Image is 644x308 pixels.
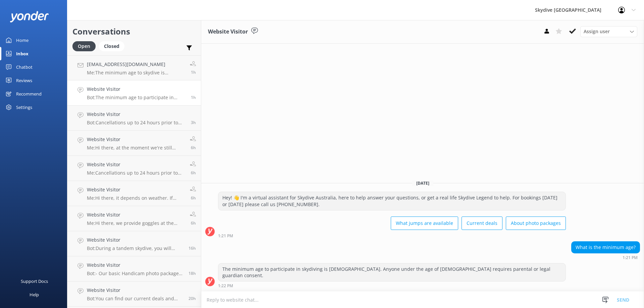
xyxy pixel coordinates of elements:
p: Me: Hi there, we provide goggles at the [GEOGRAPHIC_DATA]. If you would like to wear yours, pleas... [87,220,185,226]
a: Website VisitorMe:Hi there, we provide goggles at the [GEOGRAPHIC_DATA]. If you would like to wea... [67,206,201,231]
img: yonder-white-logo.png [10,11,49,22]
h2: Conversations [72,25,196,38]
button: What jumps are available [391,217,458,230]
span: 08:29pm 09-Aug-2025 (UTC +10:00) Australia/Brisbane [189,270,196,276]
span: 08:40am 10-Aug-2025 (UTC +10:00) Australia/Brisbane [191,170,196,176]
h4: [EMAIL_ADDRESS][DOMAIN_NAME] [87,61,185,68]
div: 01:21pm 10-Aug-2025 (UTC +10:00) Australia/Brisbane [571,255,640,260]
button: About photo packages [506,217,566,230]
span: [DATE] [412,180,433,186]
button: Current deals [462,217,502,230]
div: The minimum age to participate in skydiving is [DEMOGRAPHIC_DATA]. Anyone under the age of [DEMOG... [218,263,566,281]
span: 01:21pm 10-Aug-2025 (UTC +10:00) Australia/Brisbane [191,95,196,100]
span: 06:32pm 09-Aug-2025 (UTC +10:00) Australia/Brisbane [189,296,196,301]
div: Closed [99,41,124,51]
h4: Website Visitor [87,211,185,219]
div: Reviews [16,74,32,87]
a: Closed [99,42,128,50]
p: Me: Hi there, it depends on weather. If everything goes smoothly without delay, they would be bac... [87,195,185,201]
h4: Website Visitor [87,85,186,93]
p: Bot: You can find our current deals and special offers by visiting our specials page at [URL][DOM... [87,296,183,302]
a: Website VisitorBot:You can find our current deals and special offers by visiting our specials pag... [67,282,201,307]
div: 01:21pm 10-Aug-2025 (UTC +10:00) Australia/Brisbane [218,233,566,238]
a: Website VisitorBot:During a tandem skydive, you will experience approximately 60 seconds of freef... [67,231,201,256]
h4: Website Visitor [87,186,185,193]
h4: Website Visitor [87,287,183,294]
div: Assign User [580,26,637,37]
p: Bot: The minimum age to participate in skydiving is [DEMOGRAPHIC_DATA]. Anyone under the age of [... [87,95,186,101]
div: What is the minimum age? [572,242,640,253]
a: [EMAIL_ADDRESS][DOMAIN_NAME]Me:The minimum age to skydive is [DEMOGRAPHIC_DATA]. Anyone under 18 ... [67,55,201,80]
div: Help [30,288,39,301]
strong: 1:21 PM [623,256,638,260]
p: Bot: During a tandem skydive, you will experience approximately 60 seconds of freefall. [87,245,183,251]
a: Website VisitorMe:Hi there, it depends on weather. If everything goes smoothly without delay, the... [67,181,201,206]
h4: Website Visitor [87,261,183,269]
div: Home [16,34,29,47]
h4: Website Visitor [87,111,186,118]
div: Recommend [16,87,42,101]
p: Me: Cancellations up to 24 hours prior to departure will incur no fee, and you can reschedule you... [87,170,185,176]
a: Website VisitorMe:Cancellations up to 24 hours prior to departure will incur no fee, and you can ... [67,156,201,181]
strong: 1:22 PM [218,284,233,288]
p: Me: Hi there, at the moment we're still going ahead. If there is any delays or cancellations, we ... [87,145,185,151]
strong: 1:21 PM [218,234,233,238]
span: 01:25pm 10-Aug-2025 (UTC +10:00) Australia/Brisbane [191,69,196,75]
a: Open [72,42,99,50]
a: Website VisitorBot:Cancellations up to 24 hours prior to departure will incur no fee. However, ca... [67,106,201,131]
span: Assign user [584,28,610,35]
span: 12:08pm 10-Aug-2025 (UTC +10:00) Australia/Brisbane [191,120,196,125]
div: 01:22pm 10-Aug-2025 (UTC +10:00) Australia/Brisbane [218,283,566,288]
p: Bot: Cancellations up to 24 hours prior to departure will incur no fee. However, cancellations wi... [87,120,186,126]
div: Chatbot [16,60,33,74]
span: 10:23pm 09-Aug-2025 (UTC +10:00) Australia/Brisbane [189,245,196,251]
p: Bot: - Our basic Handicam photo package is $129 per person and includes photos of your entire exp... [87,270,183,276]
h3: Website Visitor [208,27,248,36]
span: 08:54am 10-Aug-2025 (UTC +10:00) Australia/Brisbane [191,145,196,150]
a: Website VisitorMe:Hi there, at the moment we're still going ahead. If there is any delays or canc... [67,131,201,156]
span: 08:38am 10-Aug-2025 (UTC +10:00) Australia/Brisbane [191,220,196,226]
h4: Website Visitor [87,161,185,168]
h4: Website Visitor [87,136,185,143]
div: Hey! 👋 I'm a virtual assistant for Skydive Australia, here to help answer your questions, or get ... [218,192,566,210]
h4: Website Visitor [87,236,183,244]
div: Settings [16,101,32,114]
p: Me: The minimum age to skydive is [DEMOGRAPHIC_DATA]. Anyone under 18 requires parental or legal ... [87,70,185,76]
div: Open [72,41,96,51]
span: 08:39am 10-Aug-2025 (UTC +10:00) Australia/Brisbane [191,195,196,201]
a: Website VisitorBot:- Our basic Handicam photo package is $129 per person and includes photos of y... [67,256,201,282]
div: Inbox [16,47,29,60]
a: Website VisitorBot:The minimum age to participate in skydiving is [DEMOGRAPHIC_DATA]. Anyone unde... [67,80,201,106]
div: Support Docs [21,274,48,288]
